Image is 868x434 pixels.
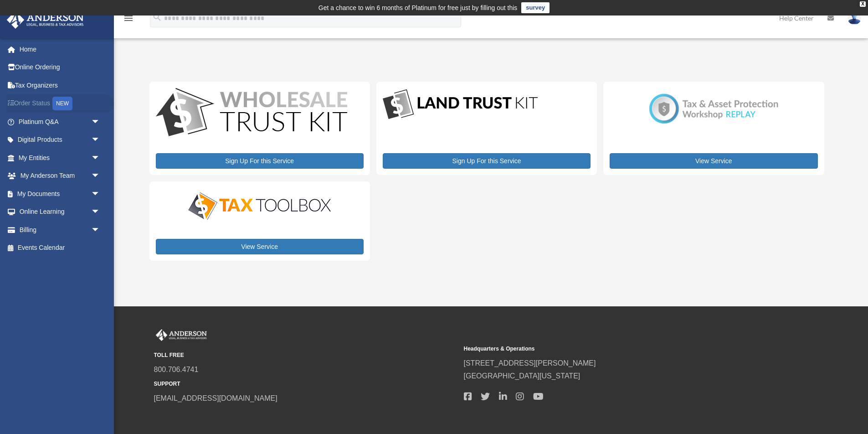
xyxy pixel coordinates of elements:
a: [EMAIL_ADDRESS][DOMAIN_NAME] [154,394,277,402]
span: arrow_drop_down [91,221,109,239]
a: Digital Productsarrow_drop_down [6,131,109,149]
a: Tax Organizers [6,76,114,94]
span: arrow_drop_down [91,131,109,150]
a: Online Ordering [6,58,114,77]
a: Home [6,40,114,58]
a: Order StatusNEW [6,94,114,113]
a: My Anderson Teamarrow_drop_down [6,167,114,185]
span: arrow_drop_down [91,113,109,131]
img: Anderson Advisors Platinum Portal [154,329,209,341]
a: Billingarrow_drop_down [6,221,114,239]
a: Sign Up For this Service [156,153,364,169]
small: Headquarters & Operations [464,344,767,354]
a: Online Learningarrow_drop_down [6,203,114,221]
a: My Entitiesarrow_drop_down [6,149,114,167]
a: View Service [156,239,364,254]
div: Get a chance to win 6 months of Platinum for free just by filling out this [318,2,518,13]
img: WS-Trust-Kit-lgo-1.jpg [156,88,347,139]
i: menu [123,13,134,24]
span: arrow_drop_down [91,185,109,203]
i: search [152,12,162,22]
span: arrow_drop_down [91,149,109,167]
span: arrow_drop_down [91,203,109,222]
a: View Service [610,153,817,169]
img: LandTrust_lgo-1.jpg [383,88,538,121]
img: Anderson Advisors Platinum Portal [4,11,87,29]
img: User Pic [847,11,861,25]
a: Events Calendar [6,239,114,257]
a: survey [521,2,550,13]
a: Platinum Q&Aarrow_drop_down [6,113,114,131]
span: arrow_drop_down [91,167,109,186]
a: 800.706.4741 [154,366,199,373]
div: close [860,1,866,7]
small: SUPPORT [154,379,457,389]
div: NEW [52,97,72,110]
a: [STREET_ADDRESS][PERSON_NAME] [464,359,596,367]
a: [GEOGRAPHIC_DATA][US_STATE] [464,372,580,380]
a: menu [123,16,134,24]
a: Sign Up For this Service [383,153,591,169]
small: TOLL FREE [154,351,457,360]
a: My Documentsarrow_drop_down [6,185,114,203]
